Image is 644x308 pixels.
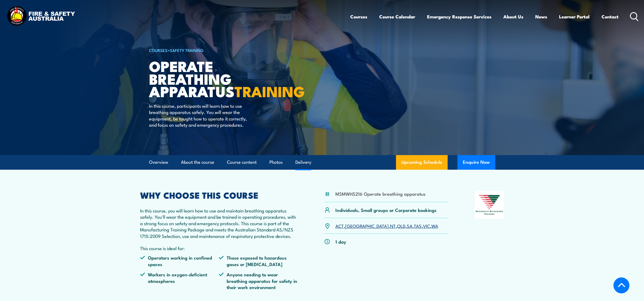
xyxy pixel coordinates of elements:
[503,9,523,24] a: About Us
[181,155,214,169] a: About the course
[140,191,298,199] h2: WHY CHOOSE THIS COURSE
[149,47,283,53] h6: >
[140,254,219,267] li: Operators working in confined spaces
[295,155,311,169] a: Delivery
[457,155,495,170] button: Enquire Now
[350,9,367,24] a: Courses
[140,207,298,239] p: In this course, you will learn how to use and maintain breathing apparatus safely. You'll wear th...
[149,47,167,53] a: COURSES
[431,222,438,229] a: WA
[345,222,389,229] a: [GEOGRAPHIC_DATA]
[397,222,405,229] a: QLD
[227,155,257,169] a: Course content
[396,155,448,170] a: Upcoming Schedule
[379,9,415,24] a: Course Calendar
[335,191,425,197] li: MSMWHS216 Operate breathing apparatus
[170,47,204,53] a: Safety Training
[335,223,438,229] p: , , , , , , ,
[219,254,298,267] li: Those exposed to hazardous gases or [MEDICAL_DATA]
[475,191,504,219] img: Nationally Recognised Training logo.
[235,80,305,102] strong: TRAINING
[140,245,298,251] p: This course is ideal for:
[149,155,168,169] a: Overview
[335,207,437,213] p: Individuals, Small groups or Corporate bookings
[219,271,298,290] li: Anyone needing to wear breathing apparatus for safety in their work environment
[390,222,396,229] a: NT
[149,60,283,97] h1: Operate Breathing Apparatus
[335,238,346,245] p: 1 day
[269,155,283,169] a: Photos
[423,222,430,229] a: VIC
[427,9,491,24] a: Emergency Response Services
[602,9,619,24] a: Contact
[407,222,412,229] a: SA
[559,9,590,24] a: Learner Portal
[140,271,219,290] li: Workers in oxygen-deficient atmospheres
[535,9,547,24] a: News
[149,103,248,128] p: In this course, participants will learn how to use breathing apparatus safely. You will wear the ...
[414,222,422,229] a: TAS
[335,222,344,229] a: ACT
